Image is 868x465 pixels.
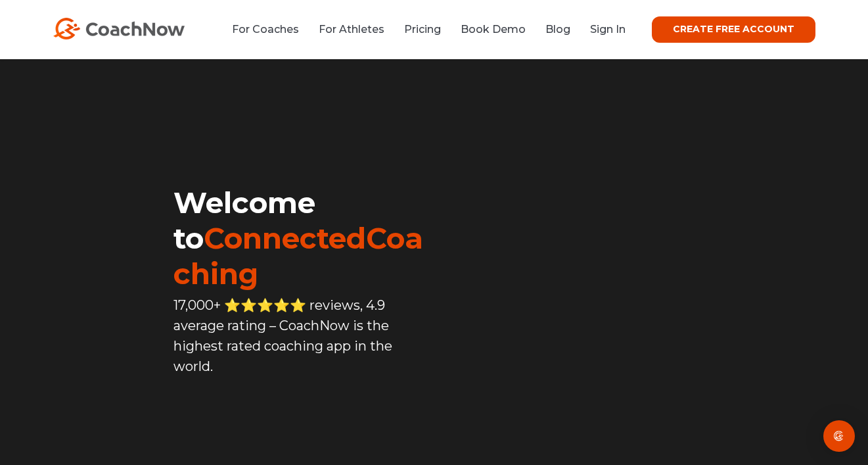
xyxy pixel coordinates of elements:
a: Book Demo [461,23,526,36]
div: Open Intercom Messenger [823,420,855,452]
span: ConnectedCoaching [173,220,423,291]
span: 17,000+ ⭐️⭐️⭐️⭐️⭐️ reviews, 4.9 average rating – CoachNow is the highest rated coaching app in th... [173,297,392,374]
a: Blog [545,23,570,36]
img: CoachNow Logo [53,18,185,39]
a: For Coaches [232,23,299,36]
a: CREATE FREE ACCOUNT [652,16,815,43]
h1: Welcome to [173,185,434,291]
a: Sign In [590,23,626,36]
iframe: Embedded CTA [173,405,434,445]
a: Pricing [404,23,441,36]
a: For Athletes [319,23,384,36]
